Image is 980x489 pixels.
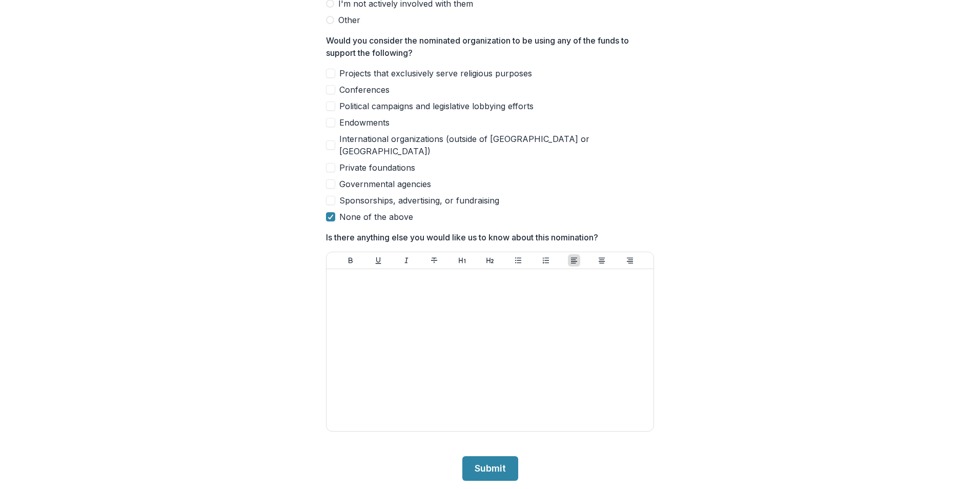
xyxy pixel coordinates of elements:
span: Conferences [339,84,390,96]
button: Italicize [400,254,413,267]
button: Bold [344,254,357,267]
button: Bullet List [512,254,524,267]
span: Sponsorships, advertising, or fundraising [339,194,499,207]
button: Strike [428,254,440,267]
button: Underline [372,254,384,267]
button: Heading 2 [484,254,496,267]
span: Endowments [339,116,390,129]
span: Political campaigns and legislative lobbying efforts [339,100,534,112]
p: Would you consider the nominated organization to be using any of the funds to support the following? [326,34,648,59]
span: None of the above [339,211,413,223]
button: Align Right [624,254,636,267]
span: Governmental agencies [339,178,431,190]
span: Projects that exclusively serve religious purposes [339,67,532,79]
p: Is there anything else you would like us to know about this nomination? [326,231,598,243]
button: Ordered List [540,254,552,267]
span: International organizations (outside of [GEOGRAPHIC_DATA] or [GEOGRAPHIC_DATA]) [339,133,654,157]
span: Other [338,14,360,26]
button: Submit [462,456,518,481]
span: Private foundations [339,161,415,174]
button: Align Left [568,254,580,267]
button: Align Center [596,254,608,267]
button: Heading 1 [456,254,468,267]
